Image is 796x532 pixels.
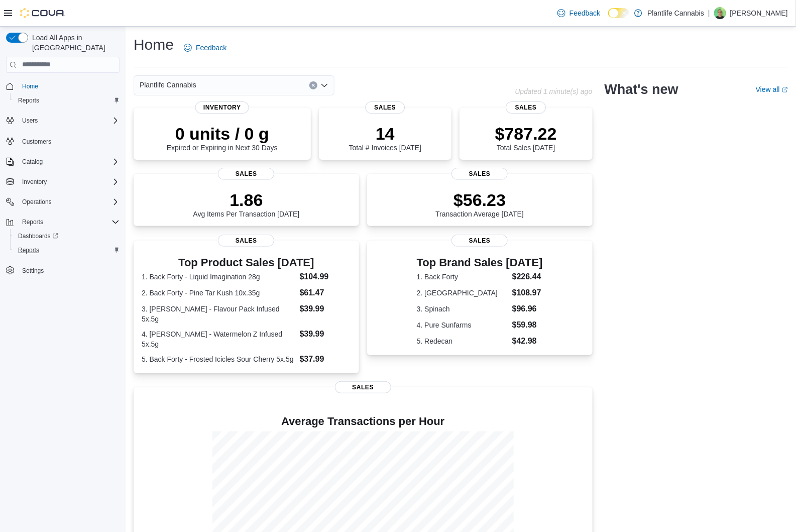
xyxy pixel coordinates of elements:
dd: $104.99 [300,271,351,283]
a: Settings [18,265,48,277]
button: Users [18,115,42,127]
span: Dashboards [18,232,58,240]
dd: $59.98 [512,319,543,331]
span: Reports [14,94,120,107]
dt: 4. [PERSON_NAME] - Watermelon Z Infused 5x.5g [142,329,296,349]
span: Users [22,117,38,125]
button: Reports [10,93,124,108]
img: Cova [20,8,65,18]
dt: 2. Back Forty - Pine Tar Kush 10x.35g [142,288,296,298]
span: Reports [14,244,120,256]
a: Reports [14,244,43,256]
div: Bill Marsh [714,7,726,19]
p: | [708,7,710,19]
button: Catalog [2,155,124,169]
div: Expired or Expiring in Next 30 Days [167,124,278,152]
button: Clear input [309,81,317,89]
a: Customers [18,136,55,148]
span: Sales [451,235,508,247]
button: Inventory [2,175,124,189]
button: Customers [2,134,124,148]
span: Home [18,80,120,92]
span: Catalog [22,158,43,166]
svg: External link [782,87,788,93]
a: Reports [14,94,43,107]
span: Feedback [570,8,600,18]
span: Feedback [196,43,226,53]
span: Reports [18,216,120,228]
dt: 5. Redecan [417,336,508,346]
dt: 2. [GEOGRAPHIC_DATA] [417,288,508,298]
dd: $226.44 [512,271,543,283]
div: Total Sales [DATE] [495,124,557,152]
dd: $61.47 [300,287,351,299]
span: Operations [22,198,52,206]
span: Inventory [22,178,47,186]
dd: $37.99 [300,353,351,365]
dd: $108.97 [512,287,543,299]
nav: Complex example [6,75,120,304]
span: Customers [22,138,51,146]
h3: Top Brand Sales [DATE] [417,257,543,269]
a: View allExternal link [756,85,788,93]
p: 1.86 [193,190,299,210]
button: Reports [18,216,47,228]
span: Sales [335,381,391,393]
button: Catalog [18,156,47,168]
a: Dashboards [10,229,124,243]
p: $56.23 [435,190,524,210]
dt: 1. Back Forty [417,272,508,282]
button: Reports [10,243,124,257]
dd: $96.96 [512,303,543,315]
span: Sales [451,168,508,180]
div: Transaction Average [DATE] [435,190,524,218]
span: Catalog [18,156,120,168]
h2: What's new [605,81,678,97]
span: Operations [18,196,120,208]
span: Sales [218,235,274,247]
dt: 3. [PERSON_NAME] - Flavour Pack Infused 5x.5g [142,304,296,324]
a: Dashboards [14,230,62,242]
span: Inventory [195,101,249,114]
h4: Average Transactions per Hour [142,415,585,428]
span: Dark Mode [608,18,609,19]
button: Settings [2,263,124,278]
span: Reports [22,218,43,226]
span: Reports [18,96,39,104]
p: 14 [349,124,421,144]
a: Feedback [553,3,604,23]
h3: Top Product Sales [DATE] [142,257,351,269]
p: $787.22 [495,124,557,144]
a: Home [18,80,42,92]
p: [PERSON_NAME] [730,7,788,19]
span: Sales [218,168,274,180]
span: Dashboards [14,230,120,242]
span: Users [18,115,120,127]
dt: 5. Back Forty - Frosted Icicles Sour Cherry 5x.5g [142,354,296,364]
a: Feedback [180,38,231,58]
dd: $39.99 [300,303,351,315]
p: Plantlife Cannabis [647,7,704,19]
button: Inventory [18,176,51,188]
span: Sales [365,101,405,114]
p: 0 units / 0 g [167,124,278,144]
dt: 4. Pure Sunfarms [417,320,508,330]
button: Home [2,79,124,93]
span: Plantlife Cannabis [140,79,196,91]
button: Operations [18,196,56,208]
div: Total # Invoices [DATE] [349,124,421,152]
span: Customers [18,135,120,147]
dt: 1. Back Forty - Liquid Imagination 28g [142,272,296,282]
h1: Home [134,35,174,55]
dd: $42.98 [512,335,543,347]
p: Updated 1 minute(s) ago [515,87,592,95]
dt: 3. Spinach [417,304,508,314]
dd: $39.99 [300,328,351,340]
button: Users [2,114,124,128]
span: Reports [18,246,39,254]
button: Reports [2,215,124,229]
span: Home [22,82,38,90]
span: Inventory [18,176,120,188]
span: Sales [506,101,546,114]
span: Settings [22,267,44,275]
